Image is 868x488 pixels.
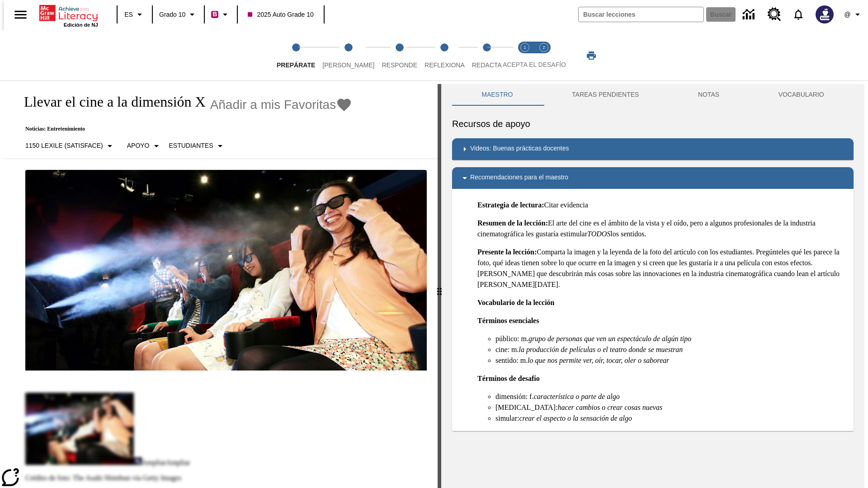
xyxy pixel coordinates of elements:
[577,47,606,64] button: Imprimir
[495,344,846,355] li: cine: m.
[14,126,352,132] p: Noticias: Entretenimiento
[25,170,427,371] img: El panel situado frente a los asientos rocía con agua nebulizada al feliz público en un cine equi...
[169,141,213,150] p: Estudiantes
[470,144,569,155] p: Videos: Buenas prácticas docentes
[39,3,98,28] div: Portada
[7,1,34,28] button: Abrir el menú lateral
[524,45,526,50] text: 1
[531,31,557,80] button: Acepta el desafío contesta step 2 of 2
[477,200,846,211] p: Citar evidencia
[269,31,322,80] button: Prepárate step 1 of 5
[477,218,846,239] p: El arte del cine es el ámbito de la vista y el oído, pero a algunos profesionales de la industria...
[417,31,472,80] button: Reflexiona step 4 of 5
[123,138,165,154] button: Tipo de apoyo, Apoyo
[749,84,854,106] button: VOCABULARIO
[810,3,839,26] button: Escoja un nuevo avatar
[210,98,336,112] span: Añadir a mis Favoritas
[248,10,313,19] span: 2025 Auto Grade 10
[495,391,846,402] li: dimensión: f.
[737,2,762,27] a: Centro de información
[64,22,98,28] span: Edición de NJ
[156,6,201,23] button: Grado: Grado 10, Elige un grado
[452,84,542,106] button: Maestro
[528,357,669,364] em: lo que nos permite ver, oír, tocar, oler o saborear
[519,346,683,353] em: la producción de películas o el teatro donde se muestran
[587,230,610,238] em: TODOS
[557,404,662,411] em: hacer cambios o crear cosas nuevas
[210,97,353,113] button: Añadir a mis Favoritas - Llevar el cine a la dimensión X
[465,31,509,80] button: Redacta step 5 of 5
[495,413,846,424] li: simular:
[528,335,691,343] em: grupo de personas que ven un espectáculo de algún tipo
[425,61,465,69] span: Reflexiona
[477,247,846,290] p: Comparta la imagen y la leyenda de la foto del artículo con los estudiantes. Pregúnteles qué les ...
[533,393,619,400] em: característica o parte de algo
[839,6,868,23] button: Perfil/Configuración
[579,7,703,22] input: Buscar campo
[503,61,566,68] span: ACEPTA EL DESAFÍO
[472,61,502,69] span: Redacta
[669,84,749,106] button: NOTAS
[787,3,810,26] a: Notificaciones
[127,141,150,150] p: Apoyo
[124,10,133,19] span: ES
[438,84,441,488] div: Pulsa la tecla de intro o la barra espaciadora y luego presiona las flechas de derecha e izquierd...
[477,317,539,324] strong: Términos esenciales
[22,138,119,154] button: Seleccione Lexile, 1150 Lexile (Satisface)
[120,6,149,23] button: Lenguaje: ES, Selecciona un idioma
[159,10,185,19] span: Grado 10
[519,414,632,422] em: crear el aspecto o la sensación de algo
[542,45,545,50] text: 2
[452,84,854,106] div: Instructional Panel Tabs
[165,138,229,154] button: Seleccionar estudiante
[382,61,417,69] span: Responde
[816,5,834,23] img: Avatar
[477,201,544,209] strong: Estrategia de lectura:
[452,167,854,189] div: Recomendaciones para el maestro
[762,2,787,27] a: Centro de recursos, Se abrirá en una pestaña nueva.
[277,61,315,69] span: Prepárate
[495,402,846,413] li: [MEDICAL_DATA]:
[322,61,374,69] span: [PERSON_NAME]
[470,173,568,183] p: Recomendaciones para el maestro
[844,10,850,19] span: @
[452,138,854,160] div: Videos: Buenas prácticas docentes
[477,375,540,382] strong: Términos de desafío
[212,9,217,20] span: B
[4,84,438,483] div: reading
[542,84,669,106] button: TAREAS PENDIENTES
[477,299,555,306] strong: Vocabulario de la lección
[477,248,534,256] strong: Presente la lección
[477,219,548,227] strong: Resumen de la lección:
[14,94,206,110] h1: Llevar el cine a la dimensión X
[208,6,234,23] button: Boost El color de la clase es rojo violeta. Cambiar el color de la clase.
[495,333,846,344] li: público: m.
[441,84,864,488] div: activity
[25,141,103,150] p: 1150 Lexile (Satisface)
[374,31,425,80] button: Responde step 3 of 5
[534,248,537,256] strong: :
[315,31,382,80] button: Lee step 2 of 5
[512,31,538,80] button: Acepta el desafío lee step 1 of 2
[452,117,854,131] h6: Recursos de apoyo
[495,355,846,366] li: sentido: m.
